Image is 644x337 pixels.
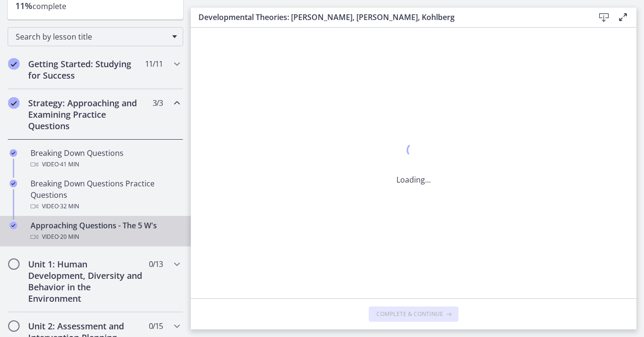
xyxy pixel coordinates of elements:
span: 3 / 3 [153,97,163,109]
span: Complete & continue [376,310,443,318]
span: · 20 min [59,231,79,243]
p: Loading... [396,174,431,185]
div: Approaching Questions - The 5 W's [31,220,179,243]
span: Search by lesson title [16,31,167,42]
i: Completed [8,58,20,70]
div: Search by lesson title [8,27,183,46]
i: Completed [10,180,17,187]
div: Breaking Down Questions [31,147,179,170]
h3: Developmental Theories: [PERSON_NAME], [PERSON_NAME], Kohlberg [198,11,579,23]
h2: Unit 1: Human Development, Diversity and Behavior in the Environment [28,258,145,304]
span: 0 / 15 [149,320,163,332]
span: · 32 min [59,201,79,212]
i: Completed [10,222,17,229]
div: 1 [396,141,431,163]
h2: Strategy: Approaching and Examining Practice Questions [28,97,145,132]
h2: Getting Started: Studying for Success [28,58,145,81]
span: · 41 min [59,159,79,170]
div: Video [31,159,179,170]
span: 0 / 13 [149,258,163,270]
span: 11 / 11 [145,58,163,70]
div: Video [31,201,179,212]
i: Completed [8,97,20,109]
i: Completed [10,149,17,157]
div: Breaking Down Questions Practice Questions [31,178,179,212]
button: Complete & continue [369,306,458,322]
div: Video [31,231,179,243]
